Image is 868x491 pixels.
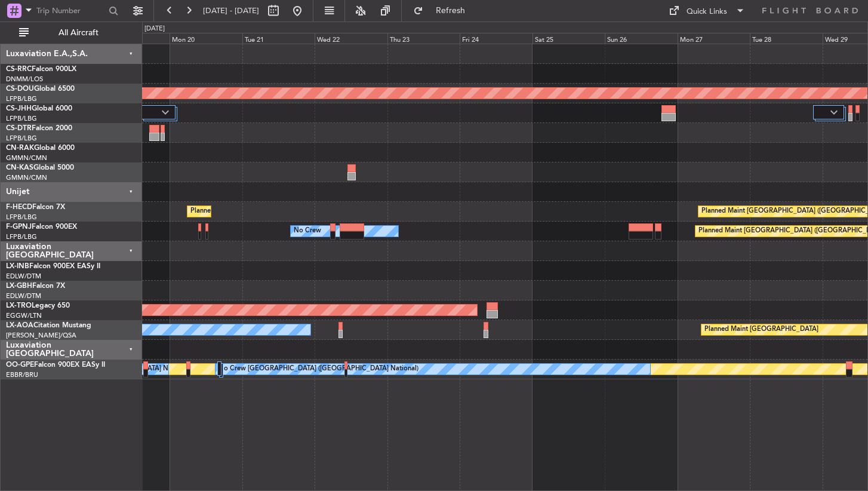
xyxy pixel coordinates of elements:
span: CS-RRC [6,66,32,73]
a: CS-DOUGlobal 6500 [6,85,75,93]
a: LFPB/LBG [6,114,37,123]
a: EBBR/BRU [6,370,38,379]
a: LX-TROLegacy 650 [6,302,70,309]
button: Quick Links [663,1,751,20]
span: [DATE] - [DATE] [203,5,259,16]
span: CS-JHH [6,105,32,112]
a: F-GPNJFalcon 900EX [6,223,77,231]
a: EGGW/LTN [6,311,42,320]
span: CS-DOU [6,85,34,93]
span: LX-GBH [6,283,32,290]
a: LFPB/LBG [6,232,37,241]
a: CN-RAKGlobal 6000 [6,145,75,152]
a: CN-KASGlobal 5000 [6,164,74,171]
span: F-HECD [6,204,32,211]
span: CN-KAS [6,164,33,171]
span: CS-DTR [6,125,32,132]
span: CN-RAK [6,145,34,152]
span: LX-INB [6,263,29,270]
a: OO-GPEFalcon 900EX EASy II [6,361,105,369]
a: CS-JHHGlobal 6000 [6,105,72,112]
a: LFPB/LBG [6,134,37,143]
span: F-GPNJ [6,223,32,231]
div: Mon 20 [170,33,242,44]
a: DNMM/LOS [6,75,43,84]
a: LFPB/LBG [6,94,37,103]
span: LX-AOA [6,322,33,329]
a: F-HECDFalcon 7X [6,204,65,211]
span: LX-TRO [6,302,32,309]
div: Quick Links [687,6,727,18]
img: arrow-gray.svg [830,110,838,115]
button: All Aircraft [13,23,130,42]
span: All Aircraft [31,29,126,37]
a: LX-INBFalcon 900EX EASy II [6,263,100,270]
a: LX-AOACitation Mustang [6,322,91,329]
div: Sat 25 [533,33,605,44]
div: Wed 22 [315,33,387,44]
div: Planned Maint [GEOGRAPHIC_DATA] ([GEOGRAPHIC_DATA]) [190,202,378,220]
div: Tue 28 [750,33,823,44]
a: EDLW/DTM [6,291,41,300]
button: Refresh [408,1,479,20]
div: Planned Maint [GEOGRAPHIC_DATA] [704,321,818,339]
div: No Crew [GEOGRAPHIC_DATA] ([GEOGRAPHIC_DATA] National) [218,360,418,378]
a: GMMN/CMN [6,154,47,162]
div: No Crew [294,222,321,240]
a: CS-RRCFalcon 900LX [6,66,76,73]
a: EDLW/DTM [6,272,41,281]
div: Sun 26 [605,33,678,44]
div: Mon 27 [678,33,750,44]
div: Thu 23 [387,33,460,44]
div: Fri 24 [460,33,533,44]
a: LFPB/LBG [6,213,37,222]
input: Trip Number [36,2,105,20]
span: Refresh [426,7,476,15]
span: OO-GPE [6,361,34,369]
a: LX-GBHFalcon 7X [6,283,65,290]
img: arrow-gray.svg [162,110,169,115]
div: [DATE] [144,24,165,34]
a: GMMN/CMN [6,173,47,182]
a: CS-DTRFalcon 2000 [6,125,72,132]
a: [PERSON_NAME]/QSA [6,331,76,340]
div: Tue 21 [242,33,315,44]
